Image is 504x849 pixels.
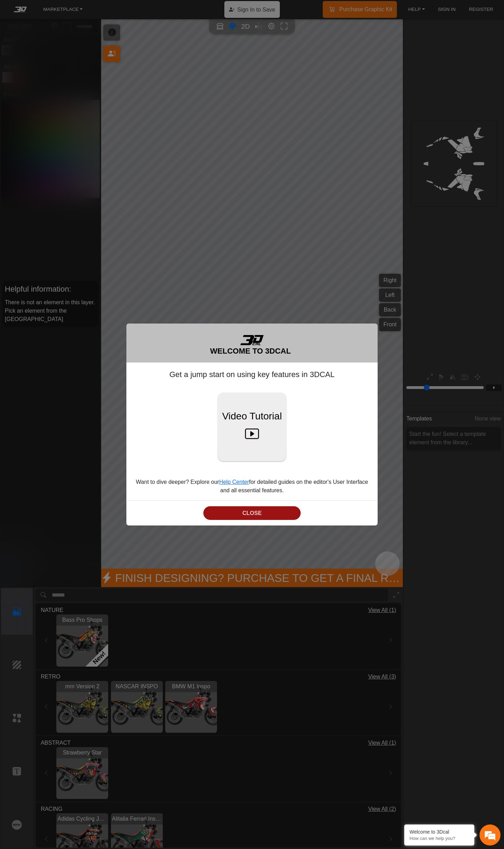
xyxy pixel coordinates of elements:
p: Want to dive deeper? Explore our for detailed guides on the editor's User Interface and all essen... [132,478,372,495]
p: How can we help you? [409,836,469,841]
button: Video Tutorial [218,392,287,461]
div: Welcome to 3Dcal [409,829,469,835]
span: Video Tutorial [222,409,282,424]
h5: Get a jump start on using key features in 3DCAL [132,368,372,381]
button: CLOSE [203,506,301,520]
a: Help Center [219,479,249,485]
h5: WELCOME TO 3DCAL [210,345,291,357]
